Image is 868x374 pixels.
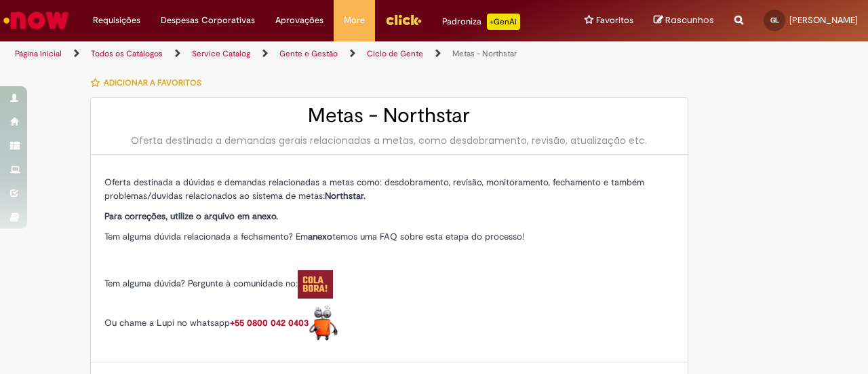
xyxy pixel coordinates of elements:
span: Favoritos [596,14,633,27]
div: Oferta destinada a demandas gerais relacionadas a metas, como desdobramento, revisão, atualização... [104,134,674,147]
span: More [344,14,365,27]
img: click_logo_yellow_360x200.png [385,10,422,30]
span: [PERSON_NAME] [789,14,858,26]
h2: Metas - Northstar [104,105,674,127]
img: Colabora%20logo.pngx [298,270,333,299]
img: ServiceNow [1,7,71,34]
a: Metas - Northstar [452,48,517,59]
span: Rascunhos [665,14,714,26]
span: Tem alguma dúvida relacionada a fechamento? Em temos uma FAQ sobre esta etapa do processo! [104,231,524,242]
span: GL [770,16,779,24]
span: Tem alguma dúvida? Pergunte à comunidade no: [104,278,333,289]
strong: Para correções, utilize o arquivo em anexo. [104,210,278,222]
span: Requisições [93,14,140,27]
div: Padroniza [442,14,520,30]
strong: anexo [308,231,332,242]
span: Despesas Corporativas [161,14,255,27]
span: Aprovações [275,14,323,27]
button: Adicionar a Favoritos [90,69,209,97]
span: Ou chame a Lupi no whatsapp [104,317,338,329]
span: Adicionar a Favoritos [104,77,201,88]
a: Página inicial [15,48,62,59]
span: Oferta destinada a dúvidas e demandas relacionadas a metas como: desdobramento, revisão, monitora... [104,176,644,202]
p: +GenAi [487,14,520,30]
a: Service Catalog [192,48,250,59]
a: +55 0800 042 0403 [230,317,338,329]
img: Lupi%20logo.pngx [309,305,338,341]
a: Gente e Gestão [279,48,338,59]
ul: Trilhas de página [10,41,568,67]
a: Todos os Catálogos [91,48,163,59]
strong: Northstar. [325,190,366,202]
a: Rascunhos [654,14,714,27]
a: Ciclo de Gente [367,48,423,59]
a: Colabora [298,278,333,289]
